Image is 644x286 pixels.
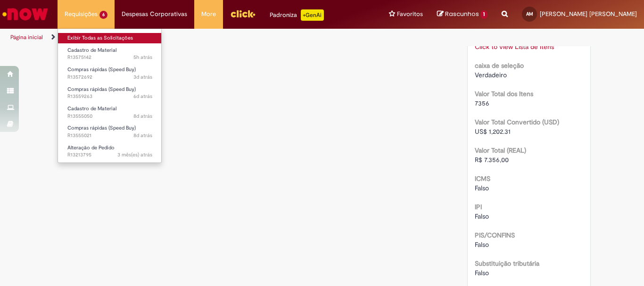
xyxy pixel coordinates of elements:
a: Click to view Lista de Itens [475,42,554,51]
span: R13572692 [67,74,152,81]
div: Padroniza [270,9,324,21]
img: ServiceNow [1,5,50,24]
span: Cadastro de Material [67,105,116,112]
span: Rascunhos [445,9,479,18]
span: US$ 1,202.31 [475,127,511,136]
span: Cadastro de Material [67,47,116,54]
span: Falso [475,240,489,249]
span: Compras rápidas (Speed Buy) [67,124,136,131]
time: 22/09/2025 12:48:24 [133,132,152,139]
time: 29/09/2025 09:02:07 [133,54,152,61]
span: 5h atrás [133,54,152,61]
span: 1 [480,10,487,19]
span: R13555050 [67,113,152,120]
b: caixa de seleção [475,61,524,70]
span: Favoritos [397,9,423,19]
span: Falso [475,269,489,277]
p: +GenAi [301,9,324,21]
a: Rascunhos [437,10,487,19]
b: Substituição tributária [475,259,539,268]
span: R13559263 [67,93,152,100]
span: Compras rápidas (Speed Buy) [67,86,136,93]
ul: Trilhas de página [7,29,422,46]
b: Valor Total Convertido (USD) [475,118,559,126]
b: Valor Total dos Itens [475,90,533,98]
time: 25/06/2025 13:16:11 [117,151,152,158]
a: Aberto R13555050 : Cadastro de Material [58,104,162,121]
span: 3 mês(es) atrás [117,151,152,158]
a: Aberto R13555021 : Compras rápidas (Speed Buy) [58,123,162,140]
b: ICMS [475,174,490,183]
a: Aberto R13572692 : Compras rápidas (Speed Buy) [58,65,162,82]
a: Exibir Todas as Solicitações [58,33,162,43]
span: Falso [475,184,489,192]
a: Aberto R13213795 : Alteração de Pedido [58,143,162,160]
b: Valor Total (REAL) [475,146,526,155]
span: R13575142 [67,54,152,61]
span: Falso [475,212,489,221]
span: 7356 [475,99,489,107]
span: 6 [99,11,107,19]
span: Despesas Corporativas [122,9,187,19]
span: AM [526,11,533,17]
b: PIS/CONFINS [475,231,515,239]
img: click_logo_yellow_360x200.png [230,7,256,21]
span: 3d atrás [133,74,152,81]
span: R$ 7.356,00 [475,155,509,164]
a: Aberto R13575142 : Cadastro de Material [58,45,162,63]
time: 22/09/2025 13:00:37 [133,113,152,120]
span: R13213795 [67,151,152,159]
span: Requisições [65,9,98,19]
span: [PERSON_NAME] [PERSON_NAME] [540,10,637,18]
span: Alteração de Pedido [67,144,115,151]
time: 27/09/2025 09:21:38 [133,74,152,81]
span: More [201,9,216,19]
span: Compras rápidas (Speed Buy) [67,66,136,73]
span: R13555021 [67,132,152,139]
span: 6d atrás [133,93,152,100]
span: Verdadeiro [475,71,507,79]
a: Aberto R13559263 : Compras rápidas (Speed Buy) [58,84,162,102]
span: 8d atrás [133,113,152,120]
span: 8d atrás [133,132,152,139]
b: IPI [475,203,482,211]
ul: Requisições [58,28,162,163]
a: Página inicial [10,33,43,41]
